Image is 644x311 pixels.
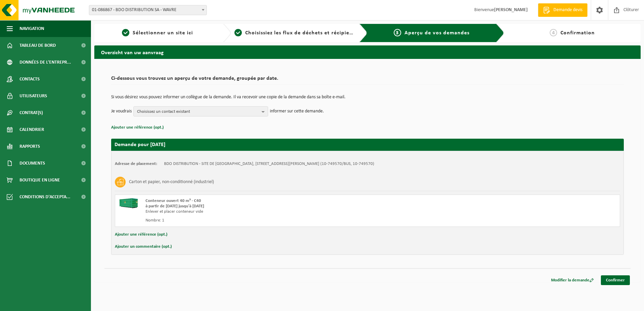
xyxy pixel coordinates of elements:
a: 1Sélectionner un site ici [98,29,218,37]
strong: Adresse de placement: [115,162,157,166]
span: Contrat(s) [20,104,43,121]
td: BDO DISTRIBUTION - SITE DE [GEOGRAPHIC_DATA], [STREET_ADDRESS][PERSON_NAME] (10-749570/BUS, 10-74... [164,161,374,167]
p: informer sur cette demande. [270,106,324,116]
span: 4 [550,29,557,36]
strong: Demande pour [DATE] [115,142,165,147]
a: Modifier la demande [546,275,599,285]
span: Conditions d'accepta... [20,188,70,205]
button: Ajouter un commentaire (opt.) [115,242,172,251]
button: Choisissez un contact existant [133,106,268,116]
p: Je voudrais [111,106,132,116]
span: 3 [394,29,401,36]
span: 01-086867 - BDO DISTRIBUTION SA - WAVRE [89,5,207,15]
span: Aperçu de vos demandes [405,30,470,36]
button: Ajouter une référence (opt.) [111,123,164,132]
h3: Carton et papier, non-conditionné (industriel) [129,177,214,187]
h2: Ci-dessous vous trouvez un aperçu de votre demande, groupée par date. [111,76,624,85]
strong: à partir de [DATE] jusqu'à [DATE] [146,204,204,208]
span: Choisissez un contact existant [137,107,259,117]
div: Enlever et placer conteneur vide [146,209,394,214]
h2: Overzicht van uw aanvraag [94,45,641,59]
button: Ajouter une référence (opt.) [115,230,167,239]
iframe: chat widget [3,296,112,311]
a: Demande devis [538,3,587,17]
span: Demande devis [552,7,584,13]
span: Données de l'entrepr... [20,54,71,71]
span: 01-086867 - BDO DISTRIBUTION SA - WAVRE [89,5,206,15]
span: Documents [20,155,45,172]
span: Rapports [20,138,40,155]
img: HK-XC-40-GN-00.png [119,198,139,208]
strong: [PERSON_NAME] [494,7,528,12]
span: 1 [122,29,129,36]
span: Boutique en ligne [20,172,60,188]
span: Contacts [20,71,40,88]
span: Confirmation [560,30,595,36]
span: Utilisateurs [20,88,47,104]
span: 2 [234,29,242,36]
p: Si vous désirez vous pouvez informer un collègue de la demande. Il va recevoir une copie de la de... [111,95,624,100]
div: Nombre: 1 [146,218,394,223]
a: 2Choisissiez les flux de déchets et récipients [234,29,354,37]
span: Navigation [20,20,44,37]
span: Tableau de bord [20,37,56,54]
a: Confirmer [601,275,630,285]
span: Choisissiez les flux de déchets et récipients [245,30,357,36]
span: Conteneur ouvert 40 m³ - C40 [146,199,201,203]
span: Calendrier [20,121,44,138]
span: Sélectionner un site ici [133,30,193,36]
